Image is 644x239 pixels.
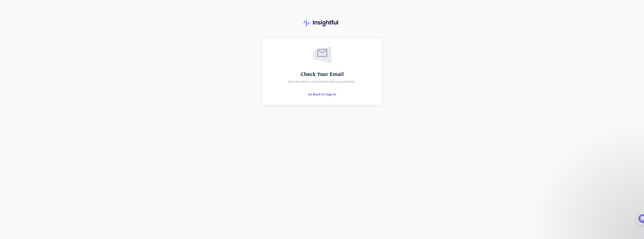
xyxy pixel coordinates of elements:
span: We have sent a verification link to your email. [288,80,356,83]
img: Insightful [302,19,342,26]
span: Check Your Email [301,71,344,77]
span: Go Back to Sign In [308,92,336,96]
img: email-sent [313,47,331,63]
